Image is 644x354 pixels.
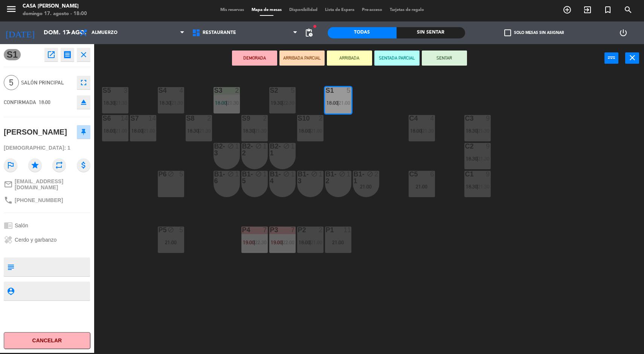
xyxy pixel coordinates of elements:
i: arrow_drop_down [64,28,73,37]
button: eject [77,95,90,109]
div: 5 [291,87,295,94]
i: close [79,50,88,59]
span: Mapa de mesas [248,8,285,12]
i: block [227,171,234,177]
div: 1 [291,171,295,178]
i: block [339,171,345,177]
button: SENTAR [422,51,467,66]
span: Restaurante [203,30,236,35]
span: 21:30 [255,128,267,134]
span: 22:30 [255,239,267,245]
i: chrome_reader_mode [4,221,13,230]
button: open_in_new [44,48,58,61]
button: close [77,48,90,61]
div: 5 [179,171,184,178]
div: 5 [179,227,184,233]
button: power_input [604,52,618,64]
a: mail_outline[EMAIL_ADDRESS][DOMAIN_NAME] [4,178,90,190]
i: star [28,158,42,172]
div: domingo 17. agosto - 18:00 [23,10,87,18]
div: B1-5 [242,171,243,184]
i: turned_in_not [603,5,612,14]
span: Lista de Espera [321,8,358,12]
span: Salón [15,222,28,228]
span: 21:30 [478,156,490,162]
span: 21:00 [311,239,322,245]
div: B2-2 [242,143,243,156]
span: | [114,128,116,134]
span: | [254,128,255,134]
div: S6 [103,115,103,122]
button: receipt [61,48,74,61]
span: Pre-acceso [358,8,386,12]
div: Sin sentar [397,27,465,38]
i: block [255,143,262,149]
i: attach_money [77,158,90,172]
button: Cancelar [4,332,90,349]
span: 21:00 [339,100,350,106]
div: [DEMOGRAPHIC_DATA]: 1 [4,141,90,155]
div: 1 [263,143,267,150]
div: 9 [486,171,490,178]
div: S1 [326,87,326,94]
span: | [114,100,116,106]
div: 2 [319,115,323,122]
div: 2 [374,171,379,178]
span: | [198,128,200,134]
span: 18:00 [299,128,310,134]
div: [PERSON_NAME] [4,126,67,138]
div: 14 [121,115,128,122]
div: 1 [235,171,240,178]
span: | [282,100,283,106]
i: fullscreen [79,78,88,87]
div: 21:00 [353,184,379,189]
div: 4 [179,87,184,94]
span: Disponibilidad [285,8,321,12]
div: Casa [PERSON_NAME] [23,3,87,10]
span: 5 [4,75,19,90]
span: 21:30 [171,100,183,106]
div: P4 [242,227,243,233]
span: | [337,100,339,106]
div: 7 [291,227,295,233]
i: block [283,171,290,177]
span: 21:30 [422,128,434,134]
i: person_pin [6,287,15,295]
span: | [477,128,478,134]
i: open_in_new [47,50,56,59]
span: | [170,100,172,106]
span: Cerdo y garbanzo [15,237,56,243]
i: menu [6,3,17,15]
span: 19:00 [243,239,255,245]
i: block [168,227,174,233]
button: SENTADA PARCIAL [374,51,420,66]
button: close [625,52,639,64]
i: add_circle_outline [563,5,572,14]
span: 18:30 [466,128,478,134]
i: exit_to_app [583,5,592,14]
div: 7 [263,227,267,233]
span: 21:00 [311,128,322,134]
i: block [227,143,234,149]
span: 18:30 [466,156,478,162]
span: 21:00 [143,128,155,134]
span: 18:00 [327,100,338,106]
span: 21:30 [227,100,239,106]
span: Mis reservas [217,8,248,12]
label: Solo mesas sin asignar [504,29,564,36]
i: subject [6,263,15,271]
span: CONFIRMADA [4,99,36,105]
div: 1 [291,143,295,150]
span: check_box_outline_blank [504,29,511,36]
span: | [421,128,423,134]
span: 21:30 [478,184,490,190]
div: 4 [430,115,435,122]
span: | [226,100,227,106]
span: 18:00 [131,128,143,134]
